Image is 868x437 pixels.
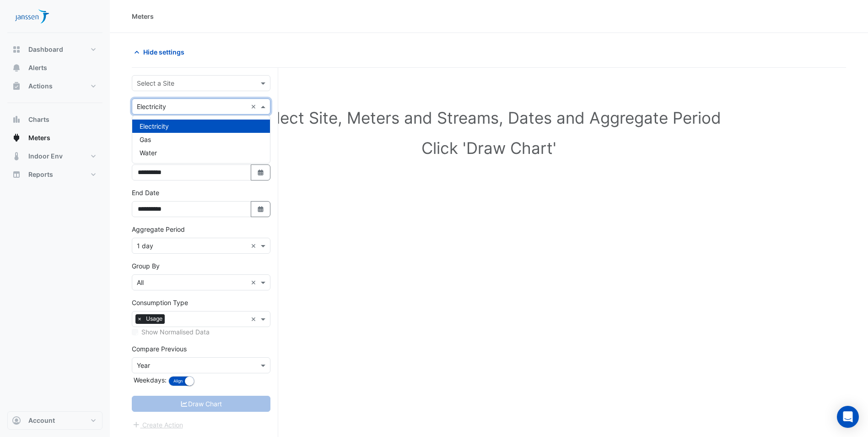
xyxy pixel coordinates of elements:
[12,152,21,161] app-icon: Indoor Env
[28,133,50,142] span: Meters
[28,152,63,161] span: Indoor Env
[146,108,831,127] h1: Select Site, Meters and Streams, Dates and Aggregate Period
[143,47,184,57] span: Hide settings
[132,298,188,307] label: Consumption Type
[135,314,144,323] span: ×
[28,170,53,179] span: Reports
[251,241,259,251] span: Clear
[132,44,190,60] button: Hide settings
[12,115,21,124] app-icon: Charts
[144,314,165,323] span: Usage
[132,327,270,337] div: Select meters or streams to enable normalisation
[28,115,49,124] span: Charts
[28,416,55,425] span: Account
[28,82,53,91] span: Actions
[132,188,159,197] label: End Date
[7,147,102,165] button: Indoor Env
[28,63,47,72] span: Alerts
[132,344,187,354] label: Compare Previous
[132,420,183,428] app-escalated-ticket-create-button: Please correct errors first
[11,7,52,26] img: Company Logo
[140,136,151,143] span: Gas
[251,102,259,111] span: Clear
[251,278,259,287] span: Clear
[132,11,154,21] div: Meters
[837,406,859,428] div: Open Intercom Messenger
[12,170,21,179] app-icon: Reports
[7,411,102,430] button: Account
[257,205,265,213] fa-icon: Select Date
[12,45,21,54] app-icon: Dashboard
[7,77,102,95] button: Actions
[12,82,21,91] app-icon: Actions
[132,261,160,271] label: Group By
[7,40,102,59] button: Dashboard
[12,133,21,142] app-icon: Meters
[132,224,185,234] label: Aggregate Period
[7,59,102,77] button: Alerts
[132,375,167,385] label: Weekdays:
[7,165,102,184] button: Reports
[146,138,831,158] h1: Click 'Draw Chart'
[12,63,21,72] app-icon: Alerts
[257,169,265,176] fa-icon: Select Date
[132,116,270,163] div: Options List
[140,122,169,130] span: Electricity
[141,327,210,337] label: Show Normalised Data
[7,129,102,147] button: Meters
[140,149,157,157] span: Water
[28,45,63,54] span: Dashboard
[251,314,259,324] span: Clear
[7,110,102,129] button: Charts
